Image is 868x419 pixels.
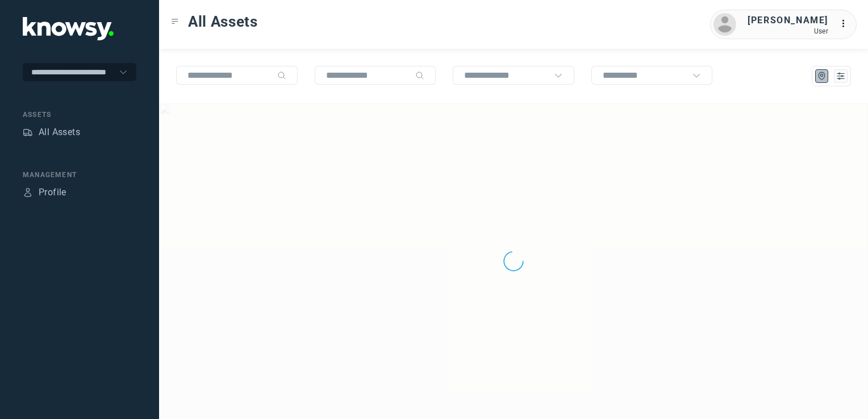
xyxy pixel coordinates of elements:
[23,110,136,120] div: Assets
[23,186,66,199] a: ProfileProfile
[23,17,114,40] img: Application Logo
[840,19,852,28] tspan: ...
[748,14,828,27] div: [PERSON_NAME]
[23,127,33,137] div: Assets
[23,170,136,180] div: Management
[39,125,80,139] div: All Assets
[23,187,33,198] div: Profile
[277,71,286,80] div: Search
[836,71,846,81] div: List
[748,27,828,35] div: User
[415,71,424,80] div: Search
[817,71,827,81] div: Map
[171,18,179,26] div: Toggle Menu
[39,186,66,199] div: Profile
[713,13,736,36] img: avatar.png
[840,17,853,31] div: :
[23,125,80,139] a: AssetsAll Assets
[188,11,258,32] span: All Assets
[840,17,853,32] div: :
